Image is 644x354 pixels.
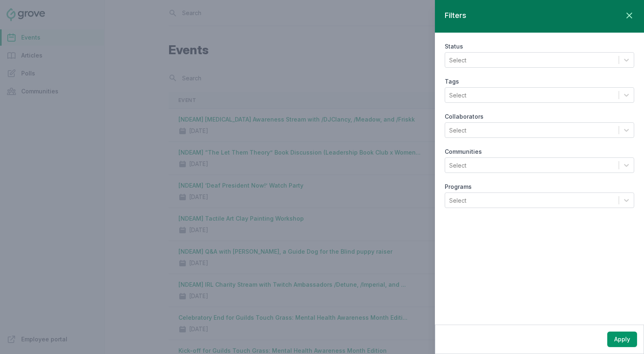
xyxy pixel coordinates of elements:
div: Select [449,126,466,135]
button: Apply [607,332,637,347]
div: Filters [445,10,466,21]
label: Collaborators [445,113,634,121]
label: Tags [445,77,634,86]
div: Select [449,56,466,64]
label: Status [445,42,634,51]
div: Select [449,91,466,100]
label: Communities [445,148,634,156]
label: Programs [445,183,634,191]
div: Select [449,161,466,170]
div: Select [449,196,466,205]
